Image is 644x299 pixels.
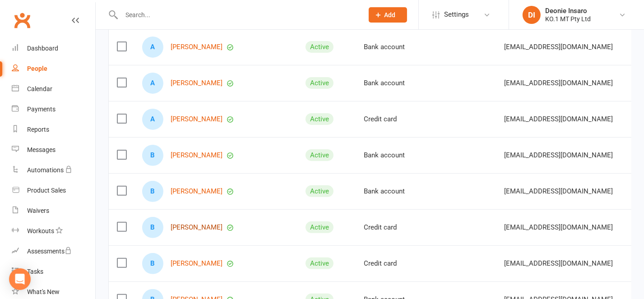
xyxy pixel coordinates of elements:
[545,15,591,23] div: KO.1 MT Pty Ltd
[364,43,421,51] div: Bank account
[12,241,95,262] a: Assessments
[12,140,95,160] a: Messages
[504,147,613,164] span: [EMAIL_ADDRESS][DOMAIN_NAME]
[12,201,95,221] a: Waivers
[364,188,421,195] div: Bank account
[12,99,95,120] a: Payments
[504,110,613,128] span: [EMAIL_ADDRESS][DOMAIN_NAME]
[142,217,163,238] div: Braedan
[364,79,421,87] div: Bank account
[12,120,95,140] a: Reports
[12,221,95,241] a: Workouts
[27,207,49,214] div: Waivers
[11,9,33,32] a: Clubworx
[171,152,222,159] a: [PERSON_NAME]
[385,11,396,18] span: Add
[306,77,334,89] div: Active
[12,79,95,99] a: Calendar
[27,248,72,255] div: Assessments
[504,183,613,200] span: [EMAIL_ADDRESS][DOMAIN_NAME]
[364,260,421,267] div: Credit card
[27,166,64,174] div: Automations
[27,85,52,92] div: Calendar
[444,5,469,25] span: Settings
[306,113,334,125] div: Active
[369,7,407,23] button: Add
[27,187,66,194] div: Product Sales
[27,126,49,133] div: Reports
[12,38,95,59] a: Dashboard
[171,188,222,195] a: [PERSON_NAME]
[27,268,43,275] div: Tasks
[142,253,163,274] div: Braydon
[171,260,222,267] a: [PERSON_NAME]
[364,152,421,159] div: Bank account
[504,74,613,92] span: [EMAIL_ADDRESS][DOMAIN_NAME]
[306,41,334,53] div: Active
[27,106,56,113] div: Payments
[504,219,613,236] span: [EMAIL_ADDRESS][DOMAIN_NAME]
[171,43,222,51] a: [PERSON_NAME]
[545,7,591,15] div: Deonie Insaro
[364,115,421,123] div: Credit card
[27,227,54,235] div: Workouts
[142,181,163,202] div: Ben
[119,9,357,21] input: Search...
[12,160,95,180] a: Automations
[9,268,31,290] div: Open Intercom Messenger
[364,224,421,231] div: Credit card
[306,221,334,233] div: Active
[142,145,163,166] div: Ben
[12,262,95,282] a: Tasks
[27,65,47,72] div: People
[142,37,163,58] div: Anthony
[27,146,56,153] div: Messages
[504,38,613,55] span: [EMAIL_ADDRESS][DOMAIN_NAME]
[306,258,334,269] div: Active
[27,45,58,52] div: Dashboard
[171,115,222,123] a: [PERSON_NAME]
[12,180,95,201] a: Product Sales
[306,185,334,197] div: Active
[27,288,60,295] div: What's New
[171,224,222,231] a: [PERSON_NAME]
[142,109,163,130] div: Austin
[306,149,334,161] div: Active
[12,59,95,79] a: People
[171,79,222,87] a: [PERSON_NAME]
[523,6,541,24] div: DI
[142,73,163,94] div: Anthony
[504,255,613,272] span: [EMAIL_ADDRESS][DOMAIN_NAME]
